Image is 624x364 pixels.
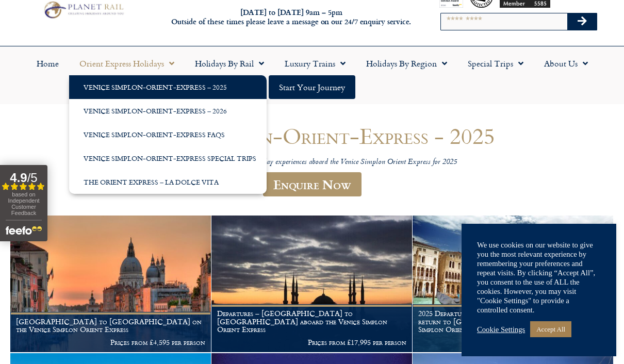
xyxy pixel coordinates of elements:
a: Holidays by Region [356,52,457,75]
button: Search [567,13,597,30]
p: Prices From £4,295 per person [418,338,607,346]
a: Departures – [GEOGRAPHIC_DATA] to [GEOGRAPHIC_DATA] aboard the Venice Simplon Orient Express Pric... [211,216,413,352]
a: Luxury Trains [274,52,356,75]
nav: Menu [5,52,619,99]
a: Holidays by Rail [185,52,274,75]
h1: Departures – [GEOGRAPHIC_DATA] to [GEOGRAPHIC_DATA] aboard the Venice Simplon Orient Express [217,309,406,334]
a: Home [26,52,69,75]
a: Enquire Now [263,172,362,196]
a: 2025 Departures – Fly to [GEOGRAPHIC_DATA] & return to [GEOGRAPHIC_DATA] on the Venice Simplon Or... [413,216,614,352]
a: Cookie Settings [477,325,525,334]
img: Orient Express Special Venice compressed [10,216,211,352]
a: The Orient Express – La Dolce Vita [69,170,267,194]
p: Prices from £17,995 per person [217,338,406,346]
a: About Us [534,52,598,75]
p: View our expanding range of holiday experiences aboard the Venice Simplon Orient Express for 2025 [64,158,560,168]
a: Orient Express Holidays [69,52,185,75]
a: Venice Simplon-Orient-Express Special Trips [69,146,267,170]
a: [GEOGRAPHIC_DATA] to [GEOGRAPHIC_DATA] on the Venice Simplon Orient Express Prices from £4,595 pe... [10,216,211,352]
a: Accept All [530,321,571,337]
ul: Orient Express Holidays [69,75,267,194]
div: We use cookies on our website to give you the most relevant experience by remembering your prefer... [477,240,601,315]
p: Prices from £4,595 per person [16,338,205,346]
a: Venice Simplon-Orient-Express – 2025 [69,75,267,99]
img: venice aboard the Orient Express [413,216,613,352]
h6: [DATE] to [DATE] 9am – 5pm Outside of these times please leave a message on our 24/7 enquiry serv... [169,8,414,27]
a: Venice Simplon-Orient-Express FAQs [69,123,267,146]
h1: [GEOGRAPHIC_DATA] to [GEOGRAPHIC_DATA] on the Venice Simplon Orient Express [16,318,205,334]
h1: Venice Simplon-Orient-Express - 2025 [64,124,560,148]
a: Start your Journey [269,75,355,99]
h1: 2025 Departures – Fly to [GEOGRAPHIC_DATA] & return to [GEOGRAPHIC_DATA] on the Venice Simplon Or... [418,309,607,334]
a: Special Trips [457,52,534,75]
a: Venice Simplon-Orient-Express – 2026 [69,99,267,123]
